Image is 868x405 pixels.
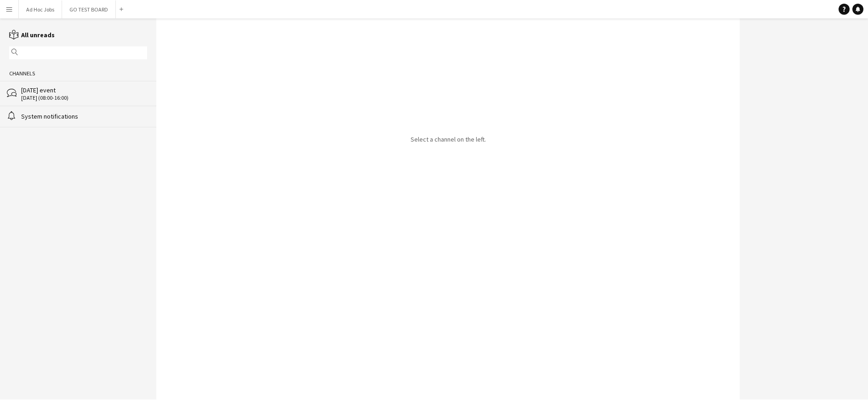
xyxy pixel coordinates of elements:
a: All unreads [9,31,55,39]
p: Select a channel on the left. [411,135,486,143]
div: System notifications [21,112,147,120]
div: [DATE] event [21,86,147,94]
button: GO TEST BOARD [62,0,116,18]
div: [DATE] (08:00-16:00) [21,95,147,101]
button: Ad Hoc Jobs [19,0,62,18]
